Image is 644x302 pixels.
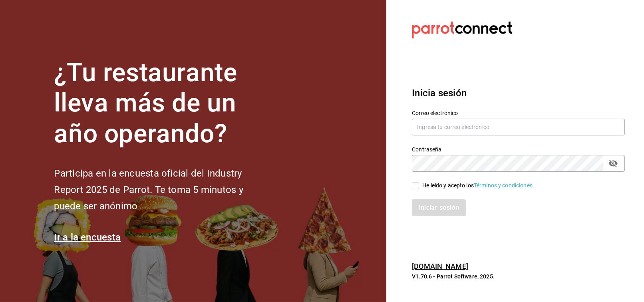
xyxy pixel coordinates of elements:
[412,262,468,270] a: [DOMAIN_NAME]
[54,58,270,149] h1: ¿Tu restaurante lleva más de un año operando?
[412,110,625,116] label: Correo electrónico
[412,86,625,100] h3: Inicia sesión
[412,272,625,280] p: V1.70.6 - Parrot Software, 2025.
[54,165,270,214] h2: Participa en la encuesta oficial del Industry Report 2025 de Parrot. Te toma 5 minutos y puede se...
[474,182,534,189] a: Términos y condiciones.
[412,147,625,152] label: Contraseña
[422,181,534,190] div: He leído y acepto los
[412,119,625,135] input: Ingresa tu correo electrónico
[606,157,620,170] button: passwordField
[54,232,121,243] a: Ir a la encuesta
